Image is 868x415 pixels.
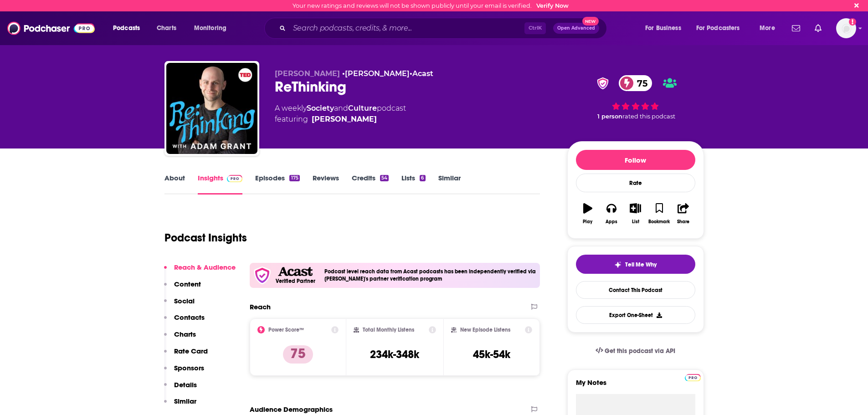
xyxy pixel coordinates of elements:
[253,266,271,284] img: verfied icon
[576,255,695,274] button: tell me why sparkleTell Me Why
[420,175,425,181] div: 6
[685,374,701,381] img: Podchaser Pro
[597,113,622,120] span: 1 person
[380,175,389,181] div: 54
[174,347,208,355] p: Rate Card
[345,69,410,78] a: [PERSON_NAME]
[438,174,461,195] a: Similar
[275,103,406,125] div: A weekly podcast
[811,20,825,36] a: Show notifications dropdown
[107,21,152,36] button: open menu
[576,174,695,192] div: Rate
[352,174,389,195] a: Credits54
[582,17,599,26] span: New
[255,174,299,195] a: Episodes175
[836,18,856,38] img: User Profile
[194,22,226,35] span: Monitoring
[312,114,377,125] a: Adam Grant
[363,327,414,333] h2: Total Monthly Listens
[174,280,201,288] p: Content
[606,219,617,225] div: Apps
[614,261,621,268] img: tell me why sparkle
[625,261,657,268] span: Tell Me Why
[283,345,313,364] p: 75
[293,2,569,9] div: Your new ratings and reviews will not be shown publicly until your email is verified.
[164,280,201,297] button: Content
[576,197,600,230] button: Play
[836,18,856,38] button: Show profile menu
[348,104,377,113] a: Culture
[473,348,510,361] h3: 45k-54k
[164,330,196,347] button: Charts
[648,219,670,225] div: Bookmark
[227,175,243,182] img: Podchaser Pro
[605,347,675,355] span: Get this podcast via API
[600,197,623,230] button: Apps
[836,18,856,38] span: Logged in as celadonmarketing
[623,197,647,230] button: List
[557,26,595,31] span: Open Advanced
[268,327,304,333] h2: Power Score™
[632,219,639,225] div: List
[628,75,652,91] span: 75
[164,297,195,313] button: Social
[275,114,406,125] span: featuring
[647,197,671,230] button: Bookmark
[619,75,652,91] a: 75
[576,378,695,394] label: My Notes
[250,302,271,311] h2: Reach
[164,347,208,364] button: Rate Card
[324,268,537,282] h4: Podcast level reach data from Acast podcasts has been independently verified via [PERSON_NAME]'s ...
[576,150,695,170] button: Follow
[583,219,592,225] div: Play
[174,380,197,389] p: Details
[275,69,340,78] span: [PERSON_NAME]
[164,313,205,330] button: Contacts
[753,21,786,36] button: open menu
[289,21,524,36] input: Search podcasts, credits, & more...
[174,263,236,272] p: Reach & Audience
[849,18,856,26] svg: Email not verified
[594,77,611,89] img: verified Badge
[166,63,257,154] img: ReThinking
[622,113,675,120] span: rated this podcast
[307,104,334,113] a: Society
[250,405,333,414] h2: Audience Demographics
[164,174,185,195] a: About
[639,21,693,36] button: open menu
[576,306,695,324] button: Export One-Sheet
[174,330,196,338] p: Charts
[690,21,753,36] button: open menu
[334,104,348,113] span: and
[313,174,339,195] a: Reviews
[671,197,695,230] button: Share
[7,20,95,37] img: Podchaser - Follow, Share and Rate Podcasts
[677,219,689,225] div: Share
[524,22,546,34] span: Ctrl K
[685,373,701,381] a: Pro website
[567,69,704,126] div: verified Badge75 1 personrated this podcast
[460,327,510,333] h2: New Episode Listens
[370,348,419,361] h3: 234k-348k
[342,69,410,78] span: •
[164,231,247,245] h1: Podcast Insights
[113,22,140,35] span: Podcasts
[576,281,695,299] a: Contact This Podcast
[401,174,425,195] a: Lists6
[696,22,740,35] span: For Podcasters
[760,22,775,35] span: More
[536,2,569,9] a: Verify Now
[174,297,195,305] p: Social
[553,23,599,34] button: Open AdvancedNew
[157,22,176,35] span: Charts
[151,21,182,36] a: Charts
[164,263,236,280] button: Reach & Audience
[164,380,197,397] button: Details
[164,364,204,380] button: Sponsors
[273,18,616,39] div: Search podcasts, credits, & more...
[164,397,196,414] button: Similar
[278,267,313,277] img: Acast
[645,22,681,35] span: For Business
